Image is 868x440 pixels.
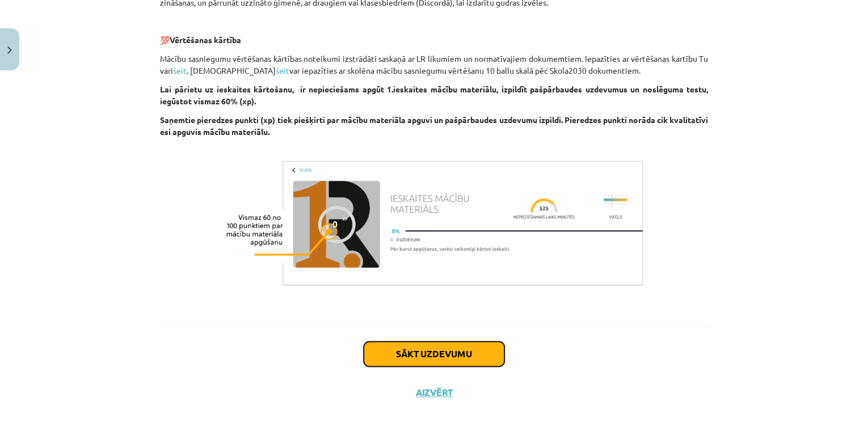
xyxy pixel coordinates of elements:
p: Mācību sasniegumu vērtēšanas kārtības noteikumi izstrādāti saskaņā ar LR likumiem un normatīvajie... [160,53,708,77]
strong: Lai pārietu uz ieskaites kārtošanu, ir nepieciešams apgūt 1.ieskaites mācību materiālu, izpildīt ... [160,84,708,106]
p: 💯 [160,34,708,46]
a: šeit [173,65,187,75]
button: Aizvērt [412,387,456,398]
a: šeit [276,65,289,75]
strong: Vērtēšanas kārtība [170,35,241,45]
img: icon-close-lesson-0947bae3869378f0d4975bcd49f059093ad1ed9edebbc8119c70593378902aed.svg [7,46,12,54]
strong: Saņemtie pieredzes punkti (xp) tiek piešķirti par mācību materiāla apguvi un pašpārbaudes uzdevum... [160,115,708,137]
button: Sākt uzdevumu [364,341,504,366]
